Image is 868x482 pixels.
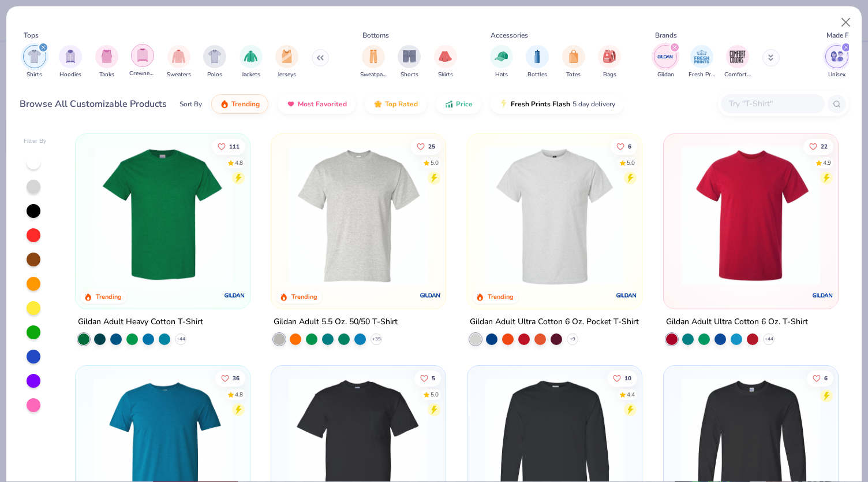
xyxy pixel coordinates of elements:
div: Brands [655,30,677,40]
span: Hoodies [59,71,81,79]
button: filter button [724,45,751,79]
div: filter for Bottles [526,45,549,79]
span: Polos [207,71,222,79]
button: filter button [203,45,226,79]
div: filter for Polos [203,45,226,79]
img: Skirts Image [439,50,452,63]
span: + 35 [372,336,381,343]
button: filter button [434,45,457,79]
span: Trending [231,99,260,109]
img: Polos Image [208,50,222,63]
div: Filter By [24,137,47,146]
img: Comfort Colors Image [729,48,746,65]
img: Bags Image [603,50,616,63]
div: Sort By [179,99,202,109]
img: 91159a56-43a2-494b-b098-e2c28039eaf0 [283,146,434,286]
span: + 9 [570,336,575,343]
button: filter button [23,45,46,79]
div: filter for Jackets [240,45,263,79]
img: Sweaters Image [172,50,185,63]
img: Gildan logo [223,284,246,307]
span: Price [456,99,473,109]
img: Crewnecks Image [136,49,149,62]
div: filter for Jerseys [275,45,298,79]
img: 2768f77b-3536-41c3-9bcb-e17f4bd5ff68 [479,146,630,286]
div: filter for Shirts [23,45,46,79]
button: Like [215,370,245,386]
div: filter for Totes [562,45,585,79]
div: 4.4 [627,390,635,399]
span: Fresh Prints [689,71,715,79]
div: filter for Sweaters [167,45,191,79]
div: 4.9 [823,158,831,167]
span: Jackets [242,71,260,79]
button: Like [212,138,245,154]
div: filter for Gildan [654,45,677,79]
img: Gildan logo [615,284,638,307]
button: Like [807,370,833,386]
span: 5 day delivery [573,98,615,111]
div: filter for Bags [598,45,621,79]
img: Gildan logo [811,284,835,307]
div: 4.8 [235,158,243,167]
button: Close [835,12,857,34]
span: Tanks [99,71,114,79]
img: flash.gif [499,99,508,109]
img: Shorts Image [403,50,416,63]
span: Gildan [657,71,674,79]
img: Sweatpants Image [367,50,380,63]
img: Totes Image [567,50,580,63]
span: Crewnecks [129,69,156,78]
div: Bottoms [362,30,389,40]
button: Like [411,138,442,154]
span: 10 [624,375,631,381]
span: 36 [233,375,240,381]
button: filter button [398,45,421,79]
span: 5 [432,375,436,381]
div: filter for Fresh Prints [689,45,715,79]
span: 6 [628,143,631,149]
div: Accessories [491,30,528,40]
span: Hats [495,71,508,79]
button: filter button [275,45,298,79]
button: Most Favorited [278,94,356,114]
div: filter for Unisex [825,45,848,79]
img: Bottles Image [531,50,544,63]
div: Made For [826,30,855,40]
span: + 44 [764,336,773,343]
button: Like [415,370,442,386]
button: filter button [689,45,715,79]
div: Gildan Adult Ultra Cotton 6 Oz. T-Shirt [666,315,808,329]
span: Most Favorited [298,99,347,109]
button: Like [607,370,637,386]
img: Fresh Prints Image [693,48,710,65]
img: Hoodies Image [64,50,77,63]
span: Jerseys [278,71,296,79]
button: Top Rated [365,94,426,114]
input: Try "T-Shirt" [728,97,817,110]
span: 25 [429,143,436,149]
button: Like [803,138,833,154]
img: Gildan Image [657,48,674,65]
span: Skirts [438,71,453,79]
div: Gildan Adult Heavy Cotton T-Shirt [78,315,203,329]
span: Top Rated [385,99,418,109]
div: filter for Hats [490,45,513,79]
div: filter for Crewnecks [129,44,156,78]
img: trending.gif [220,99,229,109]
span: Shirts [27,71,42,79]
span: + 44 [176,336,185,343]
div: filter for Tanks [95,45,118,79]
div: Gildan Adult 5.5 Oz. 50/50 T-Shirt [274,315,398,329]
img: 3c1a081b-6ca8-4a00-a3b6-7ee979c43c2b [675,146,826,286]
button: Price [436,94,481,114]
div: 5.0 [431,390,439,399]
img: Gildan logo [419,284,442,307]
div: filter for Hoodies [59,45,82,79]
span: 111 [229,143,240,149]
span: Totes [566,71,581,79]
img: Jerseys Image [280,50,293,63]
button: filter button [360,45,387,79]
button: Trending [211,94,268,114]
button: filter button [167,45,191,79]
